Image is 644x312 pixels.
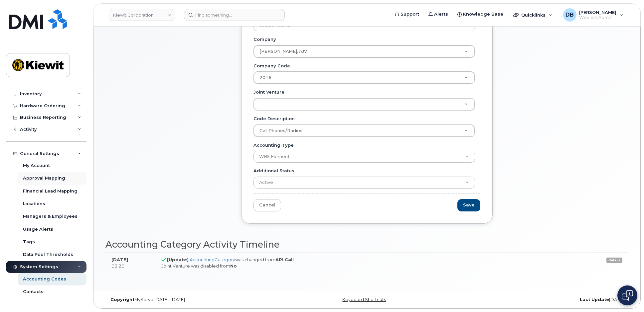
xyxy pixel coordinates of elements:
[167,257,189,262] strong: [Update]
[606,258,622,263] a: details
[579,15,616,20] span: Wireless Admin
[253,116,295,122] label: Code Description
[457,199,480,211] input: Save
[111,257,128,262] strong: [DATE]
[253,63,290,69] label: Company Code
[275,257,294,262] strong: API Call
[105,240,628,250] h2: Accounting Category Activity Timeline
[230,263,237,269] strong: No
[453,8,508,21] a: Knowledge Base
[254,72,475,84] a: 2016
[454,297,628,302] div: [DATE]
[259,128,302,133] span: Cell Phones/Radios
[559,8,628,22] div: Daniel Buffington
[253,89,284,95] label: Joint Venture
[253,199,281,211] a: Cancel
[390,8,424,21] a: Support
[521,12,546,18] span: Quicklinks
[105,297,280,302] div: MyServe [DATE]–[DATE]
[161,263,546,269] div: Joint Venture was disabled from
[190,257,235,262] a: AccountingCategory
[565,11,574,19] span: DB
[434,11,448,18] span: Alerts
[110,297,134,302] strong: Copyright
[622,290,633,301] img: Open chat
[254,125,475,137] a: Cell Phones/Radios
[259,49,307,54] span: Kiewit-Weeks-Massman, AJV
[259,75,271,80] span: 2016
[155,252,552,273] td: was changed from
[109,9,175,21] a: Kiewit Corporation
[401,11,419,18] span: Support
[509,8,557,22] div: Quicklinks
[463,11,503,18] span: Knowledge Base
[111,263,124,269] span: 03:20
[579,10,616,15] span: [PERSON_NAME]
[253,168,294,174] label: Additional Status
[580,297,609,302] strong: Last Update
[424,8,453,21] a: Alerts
[254,45,475,57] a: [PERSON_NAME], AJV
[184,9,285,21] input: Find something...
[342,297,386,302] a: Keyboard Shortcuts
[253,142,294,148] label: Accounting Type
[253,36,276,42] label: Company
